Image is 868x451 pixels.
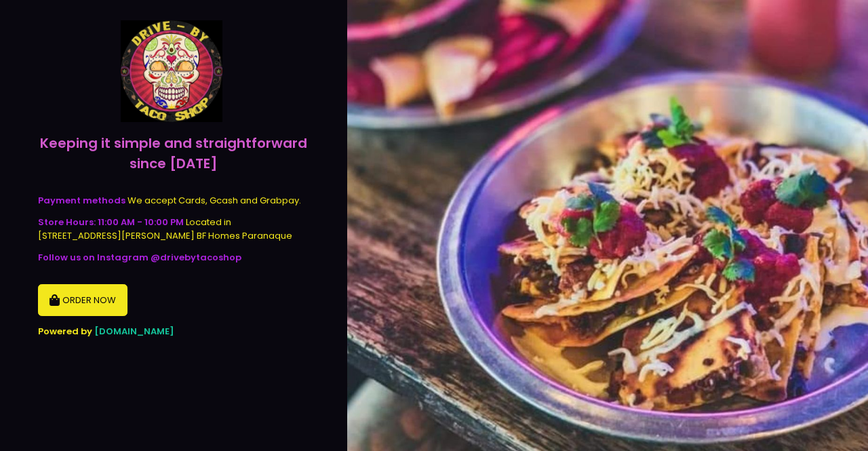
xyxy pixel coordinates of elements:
div: We accept Cards, Gcash and Grabpay. [38,194,309,208]
div: Located in [STREET_ADDRESS][PERSON_NAME] BF Homes Paranaque [38,216,309,242]
b: Store Hours: 11:00 AM - 10:00 PM [38,216,184,229]
div: Keeping it simple and straightforward since [DATE] [38,122,309,185]
b: Payment methods [38,194,125,207]
button: ORDER NOW [38,284,127,317]
div: Powered by [38,325,309,338]
a: [DOMAIN_NAME] [94,325,174,338]
b: Follow us on Instagram @drivebytacoshop [38,251,241,264]
img: Drive - By Taco Shop [121,20,222,122]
